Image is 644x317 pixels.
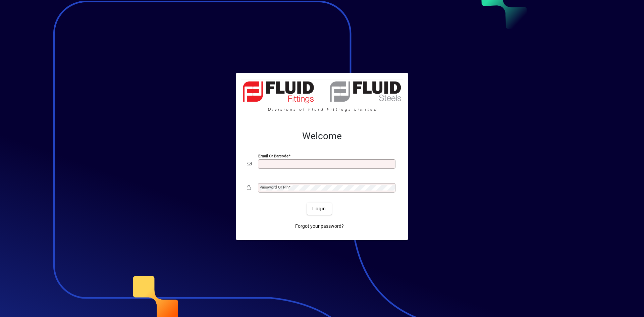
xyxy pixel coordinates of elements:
[260,185,288,190] mat-label: Password or Pin
[312,205,326,212] span: Login
[292,220,346,232] a: Forgot your password?
[247,130,397,142] h2: Welcome
[295,223,344,230] span: Forgot your password?
[258,154,288,158] mat-label: Email or Barcode
[307,203,331,215] button: Login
